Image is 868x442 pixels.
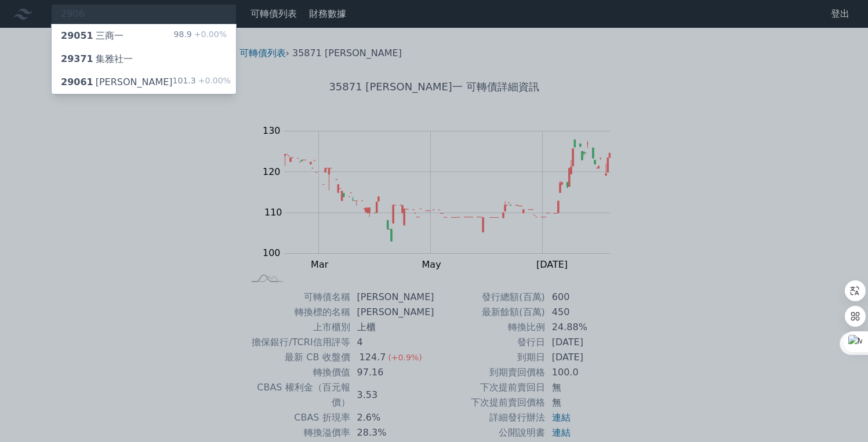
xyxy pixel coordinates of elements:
[192,30,227,39] span: +0.00%
[61,30,93,41] span: 29051
[61,53,93,64] span: 29371
[61,75,173,89] div: [PERSON_NAME]
[52,71,236,94] a: 29061[PERSON_NAME] 101.3+0.00%
[52,24,236,48] a: 29051三商一 98.9+0.00%
[196,76,231,85] span: +0.00%
[61,76,93,87] span: 29061
[52,48,236,71] a: 29371集雅社一
[174,29,227,43] div: 98.9
[61,29,124,43] div: 三商一
[61,52,133,66] div: 集雅社一
[173,75,231,89] div: 101.3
